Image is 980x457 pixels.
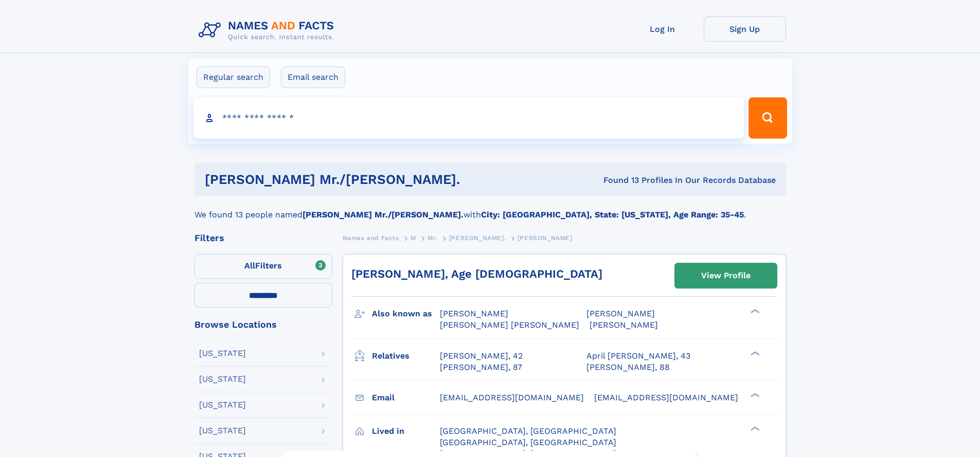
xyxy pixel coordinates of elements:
[427,231,437,244] a: Mr.
[281,66,345,88] label: Email search
[440,309,508,318] span: [PERSON_NAME]
[205,173,532,186] h1: [PERSON_NAME] mr./[PERSON_NAME].
[199,427,246,435] div: [US_STATE]
[372,389,440,407] h3: Email
[372,305,440,323] h3: Also known as
[194,254,332,279] label: Filters
[449,231,506,244] a: [PERSON_NAME].
[621,16,704,42] a: Log In
[199,375,246,383] div: [US_STATE]
[372,347,440,365] h3: Relatives
[372,422,440,440] h3: Lived in
[199,401,246,409] div: [US_STATE]
[199,349,246,358] div: [US_STATE]
[748,308,760,315] div: ❯
[440,437,616,447] span: [GEOGRAPHIC_DATA], [GEOGRAPHIC_DATA]
[748,350,760,357] div: ❯
[594,393,738,402] span: [EMAIL_ADDRESS][DOMAIN_NAME]
[749,97,787,139] button: Search Button
[193,97,744,139] input: search input
[531,175,776,186] div: Found 13 Profiles In Our Records Database
[351,267,602,280] a: [PERSON_NAME], Age [DEMOGRAPHIC_DATA]
[343,231,399,244] a: Names and Facts
[440,362,522,373] a: [PERSON_NAME], 87
[194,233,332,243] div: Filters
[302,210,464,219] b: [PERSON_NAME] Mr./[PERSON_NAME].
[675,263,777,288] a: View Profile
[704,16,786,42] a: Sign Up
[244,261,255,270] span: All
[481,210,744,219] b: City: [GEOGRAPHIC_DATA], State: [US_STATE], Age Range: 35-45
[586,362,670,373] a: [PERSON_NAME], 88
[440,350,523,362] a: [PERSON_NAME], 42
[197,66,270,88] label: Regular search
[440,393,584,402] span: [EMAIL_ADDRESS][DOMAIN_NAME]
[586,350,690,362] a: April [PERSON_NAME], 43
[411,234,416,242] span: M
[449,234,506,242] span: [PERSON_NAME].
[194,196,786,221] div: We found 13 people named with .
[518,234,573,242] span: [PERSON_NAME]
[427,234,437,242] span: Mr.
[748,392,760,398] div: ❯
[590,320,658,330] span: [PERSON_NAME]
[194,16,343,44] img: Logo Names and Facts
[440,426,616,436] span: [GEOGRAPHIC_DATA], [GEOGRAPHIC_DATA]
[586,309,655,318] span: [PERSON_NAME]
[194,320,332,329] div: Browse Locations
[440,320,579,330] span: [PERSON_NAME] [PERSON_NAME]
[748,425,760,432] div: ❯
[411,231,416,244] a: M
[701,264,751,287] div: View Profile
